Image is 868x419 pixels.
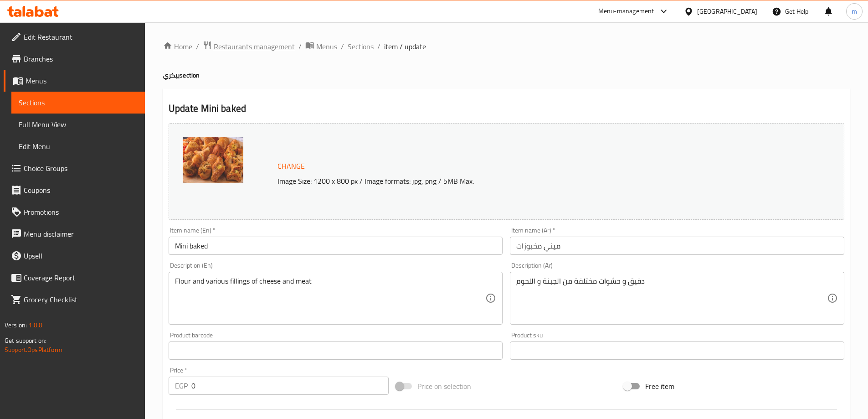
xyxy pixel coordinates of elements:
[214,41,295,52] span: Restaurants management
[697,6,757,16] div: [GEOGRAPHIC_DATA]
[24,228,138,239] span: Menu disclaimer
[196,41,199,52] li: /
[274,157,308,176] button: Change
[11,135,145,157] a: Edit Menu
[5,344,62,356] a: Support.OpsPlatform
[274,176,760,186] p: Image Size: 1200 x 800 px / Image formats: jpg, png / 5MB Max.
[4,267,145,289] a: Coverage Report
[191,377,389,395] input: Please enter price
[348,41,374,52] a: Sections
[4,157,145,179] a: Choice Groups
[24,31,138,42] span: Edit Restaurant
[11,114,145,135] a: Full Menu View
[277,160,305,173] span: Change
[316,41,337,52] span: Menus
[598,6,654,17] div: Menu-management
[203,41,295,52] a: Restaurants management
[5,319,27,331] span: Version:
[26,75,138,86] span: Menus
[341,41,344,52] li: /
[163,71,850,80] h4: بيكري section
[24,185,138,196] span: Coupons
[4,70,145,92] a: Menus
[24,53,138,64] span: Branches
[24,250,138,261] span: Upsell
[4,223,145,245] a: Menu disclaimer
[175,277,486,320] textarea: Flour and various fillings of cheese and meat
[11,92,145,114] a: Sections
[510,341,844,360] input: Please enter product sku
[4,289,145,310] a: Grocery Checklist
[24,207,138,217] span: Promotions
[24,163,138,174] span: Choice Groups
[5,335,46,347] span: Get support on:
[169,341,503,360] input: Please enter product barcode
[417,381,471,392] span: Price on selection
[4,48,145,70] a: Branches
[24,294,138,305] span: Grocery Checklist
[4,179,145,201] a: Coupons
[175,380,188,391] p: EGP
[384,41,426,52] span: item / update
[510,237,844,255] input: Enter name Ar
[163,41,850,52] nav: breadcrumb
[169,102,844,115] h2: Update Mini baked
[4,245,145,267] a: Upsell
[645,381,674,392] span: Free item
[24,272,138,283] span: Coverage Report
[19,119,138,130] span: Full Menu View
[19,97,138,108] span: Sections
[298,41,302,52] li: /
[377,41,380,52] li: /
[305,41,337,52] a: Menus
[183,137,243,183] img: mmw_638955236106100268
[19,141,138,152] span: Edit Menu
[4,201,145,223] a: Promotions
[169,237,503,255] input: Enter name En
[28,319,42,331] span: 1.0.0
[163,41,192,52] a: Home
[516,277,827,320] textarea: دقيق و حشوات مختلفة من الجبنة و اللحوم
[4,26,145,48] a: Edit Restaurant
[852,6,857,16] span: m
